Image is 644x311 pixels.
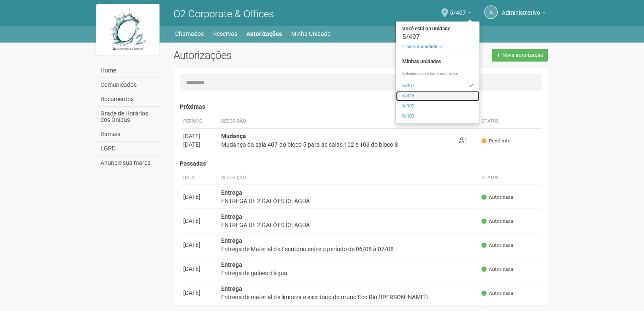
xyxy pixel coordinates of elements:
[173,49,354,62] h2: Autorizações
[98,142,161,156] a: LGPD
[180,104,541,110] h4: Próximas
[98,78,161,92] a: Comunicados
[396,111,479,121] a: 8/103
[396,91,479,101] a: 6/415
[183,140,214,149] div: [DATE]
[221,197,475,205] div: ENTREGA DE 2 GALÕES DE ÁGUA
[459,137,468,144] span: 1
[502,52,543,58] span: Nova autorização
[396,81,479,91] a: 5/407
[484,5,498,19] a: A
[173,8,274,20] span: O2 Corporate & Offices
[221,237,242,244] strong: Entrega
[221,213,242,220] strong: Entrega
[98,156,161,170] a: Anuncie sua marca
[482,290,513,297] span: Autorizada
[183,217,214,225] div: [DATE]
[482,266,513,273] span: Autorizada
[180,115,218,129] th: Período
[482,242,513,249] span: Autorizada
[396,24,479,34] strong: Você está na unidade
[218,115,455,129] th: Descrição
[482,137,510,145] span: Pendente
[478,115,541,129] th: Status
[502,1,540,16] span: Administrativo
[221,261,242,268] strong: Entrega
[221,133,246,139] strong: Mudança
[221,285,242,292] strong: Entrega
[96,4,160,55] img: logo.jpg
[183,132,214,140] div: [DATE]
[478,171,541,185] th: Status
[183,289,214,297] div: [DATE]
[492,49,548,62] a: Nova autorização
[221,269,475,277] div: Entrega de galões d'água
[221,293,475,301] div: Entrega de material de limpeza e escritório do grupo Eco Rio ([PERSON_NAME])
[396,71,479,77] p: Selecione a unidade para trocar
[450,11,471,17] a: 5/407
[98,107,161,127] a: Grade de Horários dos Ônibus
[221,189,242,196] strong: Entrega
[213,28,237,40] a: Reservas
[482,218,513,225] span: Autorizada
[482,194,513,201] span: Autorizada
[183,241,214,249] div: [DATE]
[246,28,282,40] a: Autorizações
[396,42,479,52] a: Ir para a unidade
[221,221,475,229] div: ENTREGA DE 2 GALÕES DE ÁGUA
[450,1,466,16] span: 5/407
[221,245,475,253] div: Entrega de Material de Escritório entre o período de 06/08 à 07/08
[183,193,214,201] div: [DATE]
[180,171,218,185] th: Data
[396,101,479,111] a: 8/102
[183,265,214,273] div: [DATE]
[396,34,479,40] div: 5/407
[291,28,330,40] a: Minha Unidade
[98,64,161,78] a: Home
[218,171,478,185] th: Descrição
[98,92,161,107] a: Documentos
[502,11,546,17] a: Administrativo
[98,127,161,142] a: Ramais
[175,28,204,40] a: Chamados
[180,161,541,167] h4: Passadas
[396,56,479,67] strong: Minhas unidades
[221,140,452,149] div: Mudança da sala 407 do bloco 5 para as salas 102 e 103 do bloco 8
